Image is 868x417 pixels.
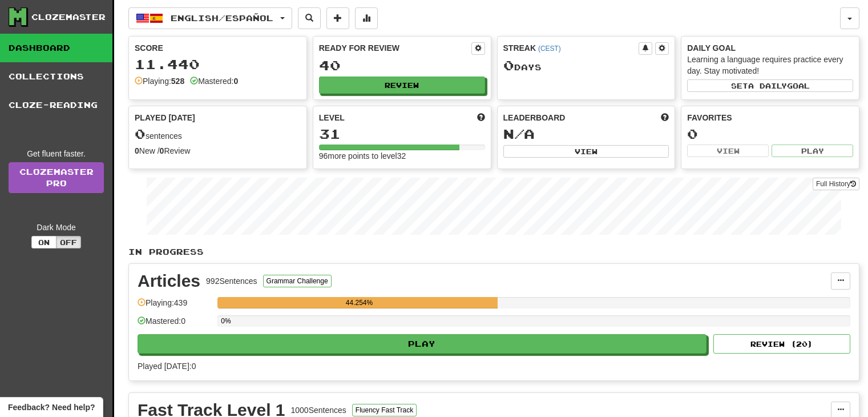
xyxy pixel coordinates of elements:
[503,57,514,73] span: 0
[503,112,566,123] span: Leaderboard
[160,146,164,155] strong: 0
[135,75,184,87] div: Playing:
[138,297,212,316] div: Playing: 439
[319,150,485,162] div: 96 more points to level 32
[319,58,485,73] div: 40
[9,148,104,159] div: Get fluent faster.
[128,246,859,258] p: In Progress
[503,42,639,54] div: Streak
[135,126,146,142] span: 0
[477,112,485,123] span: Score more points to level up
[128,7,292,29] button: English/Español
[687,42,853,54] div: Daily Goal
[263,275,332,287] button: Grammar Challenge
[326,7,349,29] button: Add sentence to collection
[171,77,184,86] strong: 528
[171,13,273,23] span: English / Español
[233,77,238,86] strong: 0
[221,297,498,308] div: 44.254%
[135,146,139,155] strong: 0
[355,7,378,29] button: More stats
[291,404,346,416] div: 1000 Sentences
[687,54,853,77] div: Learning a language requires practice every day. Stay motivated!
[319,112,345,123] span: Level
[135,112,195,123] span: Played [DATE]
[748,82,787,90] span: a daily
[352,404,417,416] button: Fluency Fast Track
[135,57,301,71] div: 11.440
[56,236,81,248] button: Off
[190,75,238,87] div: Mastered:
[138,315,212,334] div: Mastered: 0
[687,127,853,141] div: 0
[135,127,301,142] div: sentences
[31,236,56,248] button: On
[687,145,769,157] button: View
[31,11,106,23] div: Clozemaster
[772,145,853,157] button: Play
[319,77,485,94] button: Review
[206,275,257,287] div: 992 Sentences
[503,58,669,73] div: Day s
[687,79,853,92] button: Seta dailygoal
[138,362,196,371] span: Played [DATE]: 0
[319,127,485,141] div: 31
[319,42,471,54] div: Ready for Review
[713,334,850,354] button: Review (20)
[135,42,301,54] div: Score
[661,112,669,123] span: This week in points, UTC
[687,112,853,123] div: Favorites
[9,222,104,233] div: Dark Mode
[503,126,535,142] span: N/A
[813,178,859,190] button: Full History
[298,7,321,29] button: Search sentences
[138,272,200,290] div: Articles
[503,145,669,158] button: View
[8,402,95,413] span: Open feedback widget
[135,145,301,157] div: New / Review
[538,45,561,53] a: (CEST)
[138,334,706,354] button: Play
[9,162,104,193] a: ClozemasterPro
